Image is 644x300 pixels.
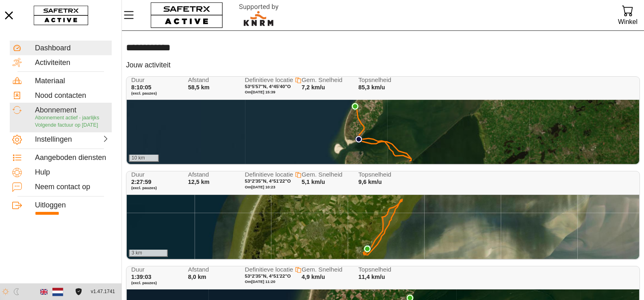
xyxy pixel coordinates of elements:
img: Help.svg [12,168,22,177]
font: Activiteiten [35,58,70,67]
a: Licentieovereenkomst [73,288,84,295]
font: Volgende factuur op [DATE] [35,122,98,128]
font: 5,1 km/u [301,179,325,185]
font: (excl. pauzes) [131,91,157,95]
font: (excl. pauzes) [131,281,157,285]
font: (excl. pauzes) [131,186,157,190]
font: 8:10:05 [131,84,152,91]
font: Afstand [188,266,209,273]
font: 85,3 km/u [358,84,385,91]
font: Topsnelheid [358,76,391,83]
img: en.svg [40,288,48,296]
button: Menu [122,6,142,24]
font: 8,0 km [188,274,206,280]
img: RescueLogo.svg [230,2,288,28]
font: Hulp [35,168,50,176]
font: 2:27:59 [131,179,152,185]
font: Definitieve locatie [245,171,293,178]
font: Materiaal [35,77,65,85]
button: Nederlands [51,285,65,299]
img: ModeLight.svg [2,288,9,295]
font: Winkel [618,18,637,25]
font: [DATE] 10:23 [252,185,275,189]
button: v1.47.1741 [86,285,120,298]
font: 1:39:03 [131,274,152,280]
font: Afstand [188,171,209,178]
font: Om [245,185,252,189]
img: ContactUs.svg [12,182,22,192]
font: Abonnement actief - jaarlijks [35,115,99,121]
font: Duur [131,76,145,83]
font: 12,5 km [188,179,210,185]
font: [DATE] 15:39 [252,90,275,94]
font: Duur [131,171,145,178]
font: Afstand [188,76,209,83]
font: Jouw activiteit [126,61,171,69]
font: Abonnement [35,106,76,114]
img: ModeDark.svg [13,288,20,295]
font: Topsnelheid [358,171,391,178]
font: Dashboard [35,44,71,52]
font: [DATE] 11:20 [252,279,275,284]
font: v1.47.1741 [91,289,115,294]
font: 4,9 km/u [301,274,325,280]
img: PathStart.svg [364,245,371,252]
font: Definitieve locatie [245,76,293,83]
font: Definitieve locatie [245,266,293,273]
font: Gem. Snelheid [301,171,342,178]
font: 53°2'35"N, 4°51'22"O [245,274,291,278]
font: Duur [131,266,145,273]
font: Neem contact op [35,183,90,191]
img: Subscription.svg [12,105,22,115]
button: Engels [37,285,51,299]
img: PathEnd.svg [351,103,359,110]
img: PathEnd.svg [364,245,371,253]
font: 11,4 km/u [358,274,385,280]
font: Gem. Snelheid [301,266,342,273]
font: 7,2 km/u [301,84,325,91]
font: Om [245,279,252,284]
font: 53°2'35"N, 4°51'22"O [245,179,291,183]
font: 53°5'57"N, 4°45'40"O [245,84,291,89]
img: Activities.svg [12,58,22,67]
font: 9,6 km/u [358,179,382,185]
img: Equipment.svg [12,76,22,86]
font: Uitloggen [35,201,66,209]
font: 10 km [132,155,145,161]
font: 3 km [132,250,142,256]
img: PathStart.svg [355,136,362,143]
font: Topsnelheid [358,266,391,273]
font: Nood contacten [35,91,86,99]
font: Om [245,90,252,94]
img: nl.svg [52,286,63,297]
font: Instellingen [35,135,72,143]
font: Gem. Snelheid [301,76,342,83]
font: 58,5 km [188,84,210,91]
font: Aangeboden diensten [35,153,106,162]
